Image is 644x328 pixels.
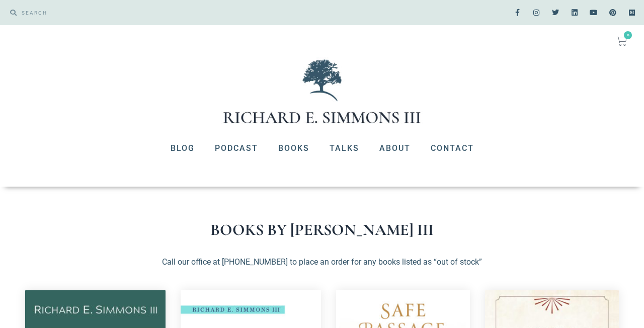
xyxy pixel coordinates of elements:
[17,5,317,20] input: SEARCH
[25,256,619,268] p: Call our office at [PHONE_NUMBER] to place an order for any books listed as “out of stock”
[369,135,421,161] a: About
[624,31,632,39] span: 0
[421,135,484,161] a: Contact
[268,135,319,161] a: Books
[605,30,639,52] a: 0
[160,135,205,161] a: Blog
[25,222,619,238] h1: Books by [PERSON_NAME] III
[205,135,268,161] a: Podcast
[319,135,369,161] a: Talks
